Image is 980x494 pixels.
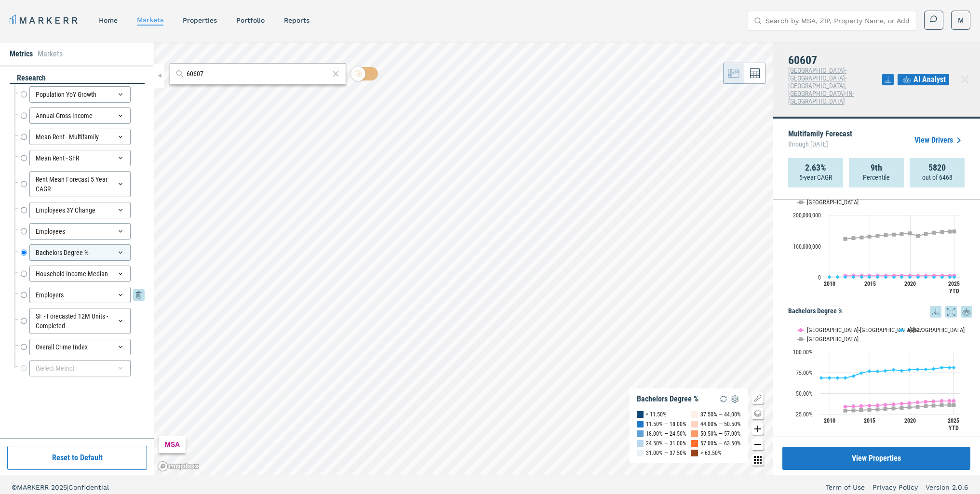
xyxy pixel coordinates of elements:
[908,231,912,235] path: Saturday, 14 Dec, 18:00, 140,715,581. USA.
[932,403,936,407] path: Wednesday, 14 Dec, 18:00, 35.13. USA.
[924,404,928,408] path: Tuesday, 14 Dec, 18:00, 34.5. USA.
[836,376,840,380] path: Tuesday, 14 Dec, 18:00, 68.51. 60607.
[924,232,928,236] path: Tuesday, 14 Dec, 18:00, 139,033,577. USA.
[932,367,936,371] path: Wednesday, 14 Dec, 18:00, 79.31. 60607.
[876,369,880,373] path: Monday, 14 Dec, 18:00, 76.42. 60607.
[940,366,944,370] path: Thursday, 14 Dec, 18:00, 80.9. 60607.
[871,163,882,173] strong: 9th
[700,410,741,419] div: 37.50% — 44.00%
[924,275,928,279] path: Tuesday, 14 Dec, 18:00, 14,003. 60607.
[948,366,952,370] path: Saturday, 14 Dec, 18:00, 80.9. 60607.
[284,16,309,24] a: reports
[916,234,920,238] path: Monday, 14 Dec, 18:00, 132,195,657. USA.
[948,280,960,294] text: 2025 YTD
[782,447,970,470] button: View Properties
[940,403,944,407] path: Thursday, 14 Dec, 18:00, 35.81. USA.
[844,376,847,380] path: Wednesday, 14 Dec, 18:00, 68.51. 60607.
[807,199,859,206] text: [GEOGRAPHIC_DATA]
[908,275,912,279] path: Saturday, 14 Dec, 18:00, 14,346. 60607.
[29,107,131,124] div: Annual Gross Income
[924,367,928,371] path: Tuesday, 14 Dec, 18:00, 78.92. 60607.
[818,274,821,281] text: 0
[940,230,944,234] path: Thursday, 14 Dec, 18:00, 145,334,768. USA.
[932,275,936,279] path: Wednesday, 14 Dec, 18:00, 14,024. 60607.
[844,409,847,413] path: Wednesday, 14 Dec, 18:00, 29.03. USA.
[137,16,163,24] a: markets
[700,429,741,439] div: 50.50% — 57.00%
[29,202,131,218] div: Employees 3Y Change
[646,439,686,448] div: 24.50% — 31.00%
[876,275,880,279] path: Monday, 14 Dec, 18:00, 12,745. 60607.
[952,366,956,370] path: Saturday, 14 Jun, 19:00, 80.9. 60607.
[884,233,888,237] path: Wednesday, 14 Dec, 18:00, 134,803,239. USA.
[868,369,872,373] path: Sunday, 14 Dec, 18:00, 76.66. 60607.
[788,318,965,438] svg: Interactive chart
[884,403,887,407] path: Wednesday, 14 Dec, 18:00, 36.06. Chicago-Naperville-Elgin, IL-IN-WI.
[788,306,972,318] h5: Bachelors Degree %
[953,229,956,233] path: Saturday, 14 Jun, 19:00, 146,785,760. USA.
[859,408,863,412] path: Saturday, 14 Dec, 18:00, 29.66. USA.
[29,171,131,197] div: Rent Mean Forecast 5 Year CAGR
[900,232,904,236] path: Friday, 14 Dec, 18:00, 138,827,213. USA.
[900,369,904,373] path: Friday, 14 Dec, 18:00, 77.14. 60607.
[948,229,952,233] path: Saturday, 14 Dec, 18:00, 146,448,952. USA.
[892,406,896,410] path: Thursday, 14 Dec, 18:00, 31.74. USA.
[99,16,118,24] a: home
[788,138,852,150] span: through [DATE]
[700,448,722,458] div: > 63.50%
[852,236,856,240] path: Friday, 14 Dec, 18:00, 125,350,788. USA.
[29,244,131,261] div: Bachelors Degree %
[718,393,729,405] img: Reload Legend
[637,394,698,404] div: Bachelors Degree %
[860,235,864,239] path: Saturday, 14 Dec, 18:00, 127,587,137. USA.
[799,173,832,182] p: 5-year CAGR
[932,400,936,403] path: Wednesday, 14 Dec, 18:00, 40.2. Chicago-Naperville-Elgin, IL-IN-WI.
[908,405,912,409] path: Saturday, 14 Dec, 18:00, 32.98. USA.
[916,401,920,404] path: Monday, 14 Dec, 18:00, 39.01. Chicago-Naperville-Elgin, IL-IN-WI.
[752,423,764,435] button: Zoom in map button
[236,16,265,24] a: Portfolio
[916,405,920,409] path: Monday, 14 Dec, 18:00, 33.75. USA.
[868,235,872,239] path: Sunday, 14 Dec, 18:00, 130,437,947. USA.
[646,410,667,419] div: < 11.50%
[948,275,952,279] path: Saturday, 14 Dec, 18:00, 15,456. 60607.
[940,275,944,279] path: Thursday, 14 Dec, 18:00, 14,895. 60607.
[948,417,959,431] text: 2025 YTD
[932,231,936,235] path: Wednesday, 14 Dec, 18:00, 143,001,034. USA.
[797,335,818,343] button: Show USA
[868,408,872,412] path: Sunday, 14 Dec, 18:00, 30.09. USA.
[29,360,131,376] div: (Select Metric)
[844,405,847,409] path: Wednesday, 14 Dec, 18:00, 33.8. Chicago-Naperville-Elgin, IL-IN-WI.
[844,275,847,279] path: Wednesday, 14 Dec, 18:00, 10,863. 60607.
[958,15,964,25] span: M
[900,275,904,279] path: Friday, 14 Dec, 18:00, 13,249. 60607.
[752,408,764,419] button: Change style map button
[7,446,147,470] button: Reset to Default
[952,399,956,403] path: Saturday, 14 Jun, 19:00, 40.71. Chicago-Naperville-Elgin, IL-IN-WI.
[797,199,818,206] button: Show USA
[12,483,17,491] span: ©
[788,54,882,67] h4: 60607
[752,439,764,450] button: Zoom out map button
[868,403,872,407] path: Sunday, 14 Dec, 18:00, 35.09. Chicago-Naperville-Elgin, IL-IN-WI.
[948,403,952,407] path: Saturday, 14 Dec, 18:00, 35.81. USA.
[898,74,949,85] button: AI Analyst
[29,287,131,303] div: Employers
[828,376,832,380] path: Monday, 14 Dec, 18:00, 68.51. 60607.
[29,150,131,166] div: Mean Rent - SFR
[10,13,80,27] a: MARKERR
[805,163,826,173] strong: 2.63%
[904,417,916,424] text: 2020
[892,368,896,372] path: Thursday, 14 Dec, 18:00, 78.32. 60607.
[10,48,33,60] li: Metrics
[29,308,131,334] div: SF - Forecasted 12M Units - Completed
[873,482,918,492] a: Privacy Policy
[17,483,51,491] span: MARKERR
[824,280,835,287] text: 2010
[892,275,896,279] path: Thursday, 14 Dec, 18:00, 13,197. 60607.
[797,326,888,334] button: Show Chicago-Naperville-Elgin, IL-IN-WI
[793,212,821,219] text: 200,000,000
[752,454,764,466] button: Other options map button
[898,326,923,334] button: Show 60607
